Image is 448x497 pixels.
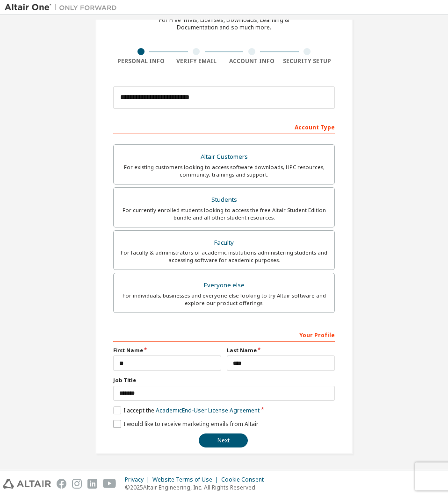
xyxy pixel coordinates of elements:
[72,479,82,489] img: instagram.svg
[125,476,152,483] div: Privacy
[152,476,221,483] div: Website Terms of Use
[224,57,280,65] div: Account Info
[113,376,335,384] label: Job Title
[119,236,329,249] div: Faculty
[156,406,260,414] a: Academic End-User License Agreement
[3,479,51,489] img: altair_logo.svg
[227,347,335,354] label: Last Name
[125,483,269,491] p: © 2025 Altair Engineering, Inc. All Rights Reserved.
[113,119,335,134] div: Account Type
[119,193,329,206] div: Students
[113,347,221,354] label: First Name
[87,479,97,489] img: linkedin.svg
[5,3,122,12] img: Altair One
[280,57,335,65] div: Security Setup
[119,206,329,221] div: For currently enrolled students looking to access the free Altair Student Edition bundle and all ...
[221,476,269,483] div: Cookie Consent
[57,479,66,489] img: facebook.svg
[119,292,329,307] div: For individuals, businesses and everyone else looking to try Altair software and explore our prod...
[113,57,169,65] div: Personal Info
[113,327,335,342] div: Your Profile
[169,57,224,65] div: Verify Email
[159,16,289,31] div: For Free Trials, Licenses, Downloads, Learning & Documentation and so much more.
[113,406,260,414] label: I accept the
[199,433,248,447] button: Next
[103,479,116,489] img: youtube.svg
[113,420,259,428] label: I would like to receive marketing emails from Altair
[119,249,329,264] div: For faculty & administrators of academic institutions administering students and accessing softwa...
[119,150,329,163] div: Altair Customers
[119,163,329,178] div: For existing customers looking to access software downloads, HPC resources, community, trainings ...
[119,279,329,292] div: Everyone else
